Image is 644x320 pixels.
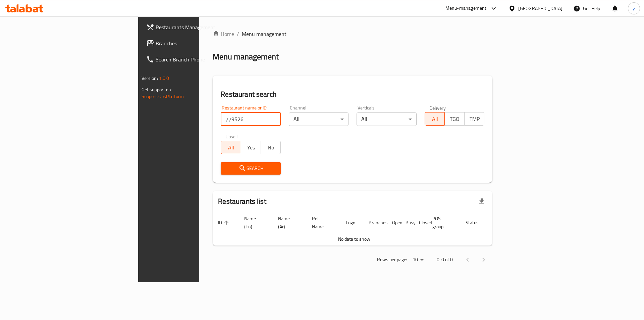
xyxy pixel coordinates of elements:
[432,215,452,231] span: POS group
[357,112,417,126] div: All
[225,134,238,139] label: Upsell
[242,30,286,38] span: Menu management
[278,215,299,231] span: Name (Ar)
[474,193,490,210] div: Export file
[244,215,265,231] span: Name (En)
[244,143,258,152] span: Yes
[429,105,446,110] label: Delivery
[142,92,184,101] a: Support.OpsPlatform
[141,35,246,51] a: Branches
[159,74,169,83] span: 1.0.0
[466,219,487,227] span: Status
[141,51,246,67] a: Search Branch Phone
[447,114,462,124] span: TGO
[261,141,281,154] button: No
[437,256,453,264] p: 0-0 of 0
[338,235,370,243] span: No data to show
[213,30,492,38] nav: breadcrumb
[141,19,246,35] a: Restaurants Management
[241,141,261,154] button: Yes
[518,5,562,12] div: [GEOGRAPHIC_DATA]
[312,215,332,231] span: Ref. Name
[445,4,487,12] div: Menu-management
[464,112,484,126] button: TMP
[221,141,241,154] button: All
[633,5,635,12] span: y
[221,89,484,99] h2: Restaurant search
[221,162,281,175] button: Search
[142,85,172,94] span: Get support on:
[221,112,281,126] input: Search for restaurant name or ID..
[264,143,278,152] span: No
[414,213,427,233] th: Closed
[363,213,387,233] th: Branches
[377,256,407,264] p: Rows per page:
[340,213,363,233] th: Logo
[444,112,465,126] button: TGO
[218,219,231,227] span: ID
[218,196,266,207] h2: Restaurants list
[156,39,240,47] span: Branches
[156,55,240,63] span: Search Branch Phone
[213,51,279,62] h2: Menu management
[156,23,240,31] span: Restaurants Management
[428,114,442,124] span: All
[224,143,238,152] span: All
[467,114,482,124] span: TMP
[425,112,445,126] button: All
[387,213,400,233] th: Open
[410,255,426,265] div: Rows per page:
[142,74,158,83] span: Version:
[400,213,414,233] th: Busy
[213,213,519,246] table: enhanced table
[226,164,275,173] span: Search
[289,112,349,126] div: All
